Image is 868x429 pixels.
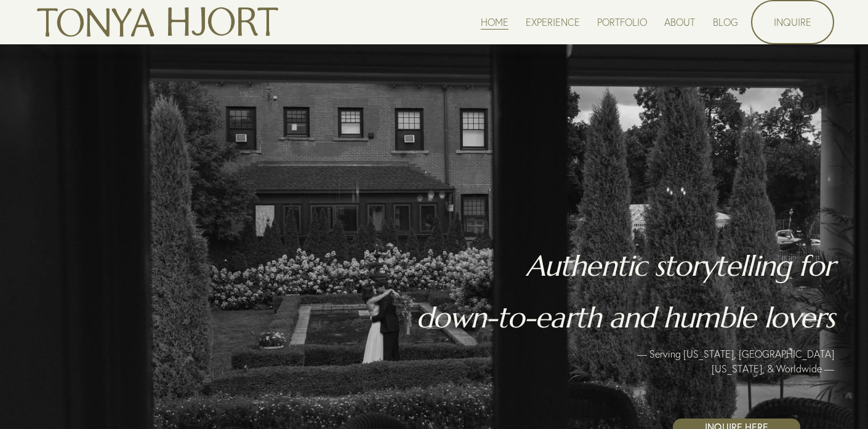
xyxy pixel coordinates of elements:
[606,347,834,376] p: — Serving [US_STATE], [GEOGRAPHIC_DATA][US_STATE], & Worldwide —
[34,2,281,42] img: Tonya Hjort
[526,248,834,284] em: Authentic storytelling for
[481,14,508,30] a: HOME
[597,14,647,30] a: PORTFOLIO
[416,300,834,335] em: down-to-earth and humble lovers
[664,14,695,30] a: ABOUT
[526,14,580,30] a: EXPERIENCE
[713,14,738,30] a: BLOG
